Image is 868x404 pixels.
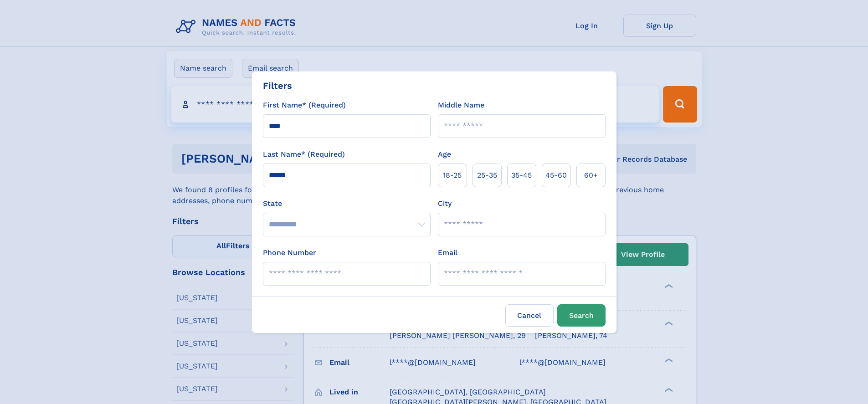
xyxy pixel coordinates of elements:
span: 25‑35 [477,170,497,181]
span: 18‑25 [443,170,462,181]
label: Email [438,247,457,258]
label: City [438,198,452,209]
label: Cancel [505,304,554,327]
label: Middle Name [438,100,484,111]
span: 35‑45 [511,170,532,181]
label: Phone Number [263,247,316,258]
label: First Name* (Required) [263,100,346,111]
button: Search [557,304,606,327]
div: Filters [263,79,292,92]
label: Age [438,149,451,160]
label: State [263,198,431,209]
label: Last Name* (Required) [263,149,345,160]
span: 45‑60 [545,170,567,181]
span: 60+ [584,170,598,181]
